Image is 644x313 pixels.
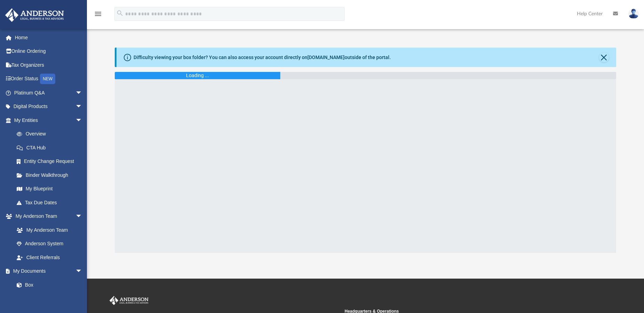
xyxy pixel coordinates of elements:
img: User Pic [628,9,639,19]
a: Digital Productsarrow_drop_down [5,100,93,114]
i: menu [94,10,102,18]
span: arrow_drop_down [75,264,89,279]
a: Online Ordering [5,44,93,58]
a: Binder Walkthrough [10,168,93,182]
img: Anderson Advisors Platinum Portal [3,8,66,22]
a: [DOMAIN_NAME] [307,55,345,60]
a: Entity Change Request [10,155,93,168]
img: Anderson Advisors Platinum Portal [108,296,150,305]
a: Tax Organizers [5,58,93,72]
a: Order StatusNEW [5,72,93,86]
a: My Anderson Team [10,223,86,237]
a: My Anderson Teamarrow_drop_down [5,209,89,223]
a: My Entitiesarrow_drop_down [5,113,93,127]
a: Anderson System [10,237,89,251]
div: Difficulty viewing your box folder? You can also access your account directly on outside of the p... [134,54,391,61]
a: Home [5,31,93,44]
span: arrow_drop_down [75,113,89,127]
a: My Blueprint [10,182,89,196]
i: search [116,9,124,17]
button: Close [599,52,609,62]
a: CTA Hub [10,141,93,155]
a: My Documentsarrow_drop_down [5,264,89,278]
div: NEW [40,74,55,84]
a: Box [10,278,86,292]
a: Client Referrals [10,250,89,264]
span: arrow_drop_down [75,209,89,224]
a: Platinum Q&Aarrow_drop_down [5,86,93,100]
a: Overview [10,127,93,141]
a: menu [94,13,102,18]
div: Loading ... [186,72,209,79]
span: arrow_drop_down [75,100,89,114]
span: arrow_drop_down [75,86,89,100]
a: Tax Due Dates [10,196,93,209]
